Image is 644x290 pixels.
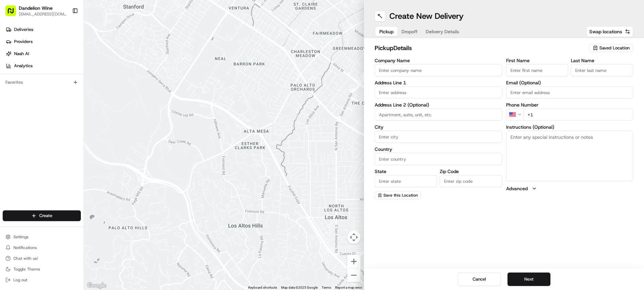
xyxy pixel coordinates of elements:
[3,210,81,221] button: Create
[7,27,122,38] p: Welcome 👋
[401,28,418,35] span: Dropoff
[440,175,502,187] input: Enter zip code
[3,264,81,274] button: Toggle Theme
[375,131,502,143] input: Enter city
[506,86,634,98] input: Enter email address
[7,151,12,156] div: 📗
[571,64,633,76] input: Enter last name
[54,148,110,160] a: 💻API Documentation
[3,36,84,47] a: Providers
[63,150,108,157] span: API Documentation
[375,175,437,187] input: Enter state
[13,245,37,250] span: Notifications
[13,277,27,283] span: Log out
[389,11,464,22] h1: Create New Delivery
[506,80,634,85] label: Email (Optional)
[375,58,502,63] label: Company Name
[7,64,19,76] img: 1736555255976-a54dd68f-1ca7-489b-9aae-adbdc363a1c4
[3,48,84,59] a: Nash AI
[104,86,122,94] button: See all
[335,286,362,289] a: Report a map error
[383,193,418,198] span: Save this Location
[589,43,633,53] button: Saved Location
[3,254,81,263] button: Chat with us!
[375,80,502,85] label: Address Line 1
[375,153,502,165] input: Enter country
[506,185,528,192] label: Advanced
[571,58,633,63] label: Last Name
[375,102,502,107] label: Address Line 2 (Optional)
[599,45,630,51] span: Saved Location
[375,109,502,121] input: Apartment, suite, unit, etc.
[57,151,62,156] div: 💻
[375,64,502,76] input: Enter company name
[523,109,634,121] input: Enter phone number
[506,185,634,192] button: Advanced
[586,26,633,37] button: Swap locations
[440,169,502,174] label: Zip Code
[21,122,71,128] span: Wisdom [PERSON_NAME]
[3,232,81,242] button: Settings
[3,24,84,35] a: Deliveries
[13,234,29,240] span: Settings
[67,167,81,172] span: Pylon
[86,281,108,290] a: Open this area in Google Maps (opens a new window)
[458,273,501,286] button: Cancel
[73,122,75,128] span: •
[73,104,75,110] span: •
[13,150,51,157] span: Knowledge Base
[13,105,19,110] img: 1736555255976-a54dd68f-1ca7-489b-9aae-adbdc363a1c4
[426,28,459,35] span: Delivery Details
[17,43,111,50] input: Clear
[506,125,634,129] label: Instructions (Optional)
[114,66,122,74] button: Start new chat
[589,28,622,35] span: Swap locations
[3,243,81,252] button: Notifications
[14,51,29,57] span: Nash AI
[379,28,393,35] span: Pickup
[507,273,550,286] button: Next
[76,104,90,110] span: [DATE]
[13,256,38,261] span: Chat with us!
[506,102,634,107] label: Phone Number
[375,191,421,199] button: Save this Location
[375,169,437,174] label: State
[14,64,26,76] img: 8571987876998_91fb9ceb93ad5c398215_72.jpg
[19,11,67,17] button: [EMAIL_ADDRESS][DOMAIN_NAME]
[347,255,361,268] button: Zoom in
[281,286,318,289] span: Map data ©2025 Google
[3,275,81,285] button: Log out
[322,286,331,289] a: Terms
[506,64,569,76] input: Enter first name
[7,116,17,129] img: Wisdom Oko
[39,213,52,219] span: Create
[30,71,92,76] div: We're available if you need us!
[14,27,33,33] span: Deliveries
[14,63,33,69] span: Analytics
[3,77,81,88] div: Favorites
[375,147,502,152] label: Country
[30,64,110,71] div: Start new chat
[248,285,277,290] button: Keyboard shortcuts
[375,43,585,53] h2: pickup Details
[3,3,69,19] button: Dandelion Wine[EMAIL_ADDRESS][DOMAIN_NAME]
[7,98,17,111] img: Wisdom Oko
[375,125,502,129] label: City
[21,104,71,110] span: Wisdom [PERSON_NAME]
[375,86,502,98] input: Enter address
[7,7,20,20] img: Nash
[14,39,33,45] span: Providers
[76,122,90,128] span: [DATE]
[7,87,43,93] div: Past conversations
[13,266,40,272] span: Toggle Theme
[19,5,53,11] button: Dandelion Wine
[13,123,19,128] img: 1736555255976-a54dd68f-1ca7-489b-9aae-adbdc363a1c4
[86,281,108,290] img: Google
[347,268,361,282] button: Zoom out
[506,58,569,63] label: First Name
[347,231,361,244] button: Map camera controls
[47,166,81,172] a: Powered byPylon
[3,60,84,71] a: Analytics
